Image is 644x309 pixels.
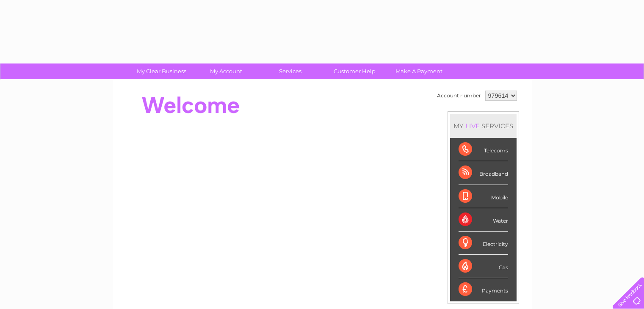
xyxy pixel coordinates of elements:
[459,208,508,232] div: Water
[459,138,508,161] div: Telecoms
[459,161,508,185] div: Broadband
[127,63,196,79] a: My Clear Business
[435,88,483,103] td: Account number
[384,63,454,79] a: Make A Payment
[464,122,481,130] div: LIVE
[255,63,325,79] a: Services
[320,63,390,79] a: Customer Help
[459,278,508,301] div: Payments
[450,114,517,138] div: MY SERVICES
[459,255,508,278] div: Gas
[191,63,261,79] a: My Account
[459,185,508,208] div: Mobile
[459,232,508,255] div: Electricity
